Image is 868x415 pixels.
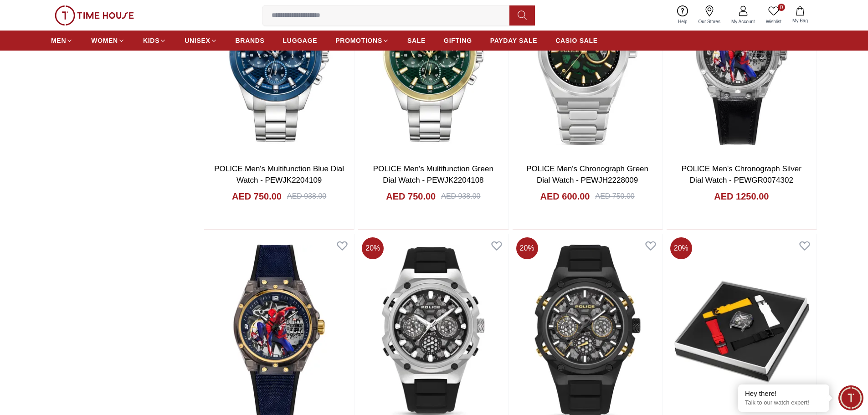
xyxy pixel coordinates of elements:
[490,36,537,45] span: PAYDAY SALE
[490,32,537,49] a: PAYDAY SALE
[232,190,282,203] h4: AED 750.00
[728,18,759,25] span: My Account
[838,385,863,410] div: Chat Widget
[555,36,598,45] span: CASIO SALE
[693,4,726,27] a: Our Stores
[91,32,125,49] a: WOMEN
[595,191,634,202] div: AED 750.00
[51,36,66,45] span: MEN
[335,36,382,45] span: PROMOTIONS
[778,4,785,11] span: 0
[287,191,326,202] div: AED 938.00
[745,389,822,398] div: Hey there!
[444,36,472,45] span: GIFTING
[283,32,318,49] a: LUGGAGE
[386,190,436,203] h4: AED 750.00
[236,32,265,49] a: BRANDS
[185,32,217,49] a: UNISEX
[444,32,472,49] a: GIFTING
[407,36,426,45] span: SALE
[695,18,724,25] span: Our Stores
[762,18,785,25] span: Wishlist
[185,36,210,45] span: UNISEX
[362,237,384,259] span: 20 %
[236,36,265,45] span: BRANDS
[714,190,769,203] h4: AED 1250.00
[674,18,691,25] span: Help
[516,237,538,259] span: 20 %
[143,32,166,49] a: KIDS
[91,36,118,45] span: WOMEN
[745,399,822,407] p: Talk to our watch expert!
[283,36,318,45] span: LUGGAGE
[673,4,693,27] a: Help
[789,17,812,24] span: My Bag
[373,164,493,185] a: POLICE Men's Multifunction Green Dial Watch - PEWJK2204108
[55,5,134,26] img: ...
[214,164,344,185] a: POLICE Men's Multifunction Blue Dial Watch - PEWJK2204109
[760,4,787,27] a: 0Wishlist
[335,32,389,49] a: PROMOTIONS
[143,36,159,45] span: KIDS
[682,164,801,185] a: POLICE Men's Chronograph Silver Dial Watch - PEWGR0074302
[526,164,648,185] a: POLICE Men's Chronograph Green Dial Watch - PEWJH2228009
[787,5,813,26] button: My Bag
[51,32,73,49] a: MEN
[670,237,692,259] span: 20 %
[540,190,590,203] h4: AED 600.00
[441,191,480,202] div: AED 938.00
[407,32,426,49] a: SALE
[555,32,598,49] a: CASIO SALE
